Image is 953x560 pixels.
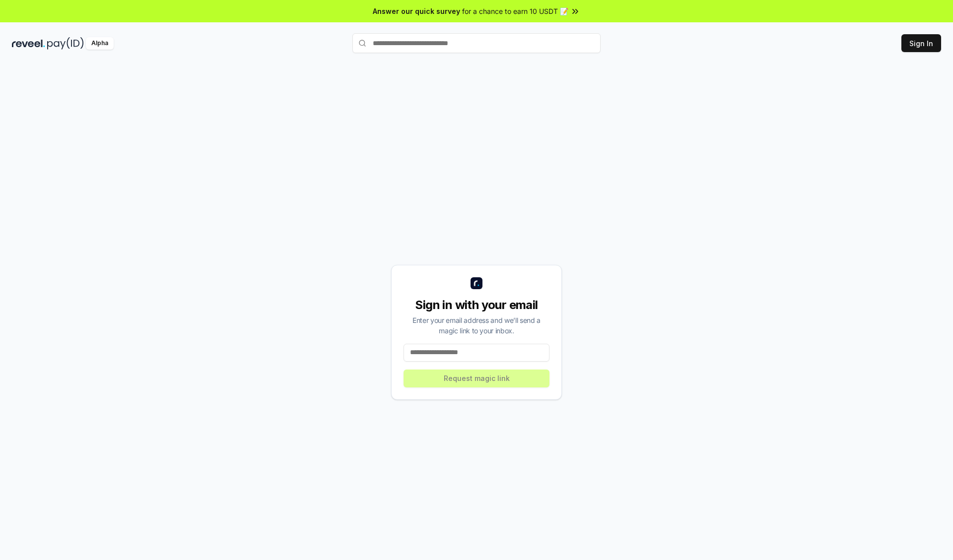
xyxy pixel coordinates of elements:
span: Answer our quick survey [373,6,460,16]
img: reveel_dark [12,37,45,50]
img: logo_small [471,277,482,289]
span: for a chance to earn 10 USDT 📝 [462,6,568,16]
div: Alpha [86,37,114,50]
img: pay_id [47,37,84,50]
div: Enter your email address and we’ll send a magic link to your inbox. [404,315,549,336]
button: Sign In [901,34,941,52]
div: Sign in with your email [404,297,549,313]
